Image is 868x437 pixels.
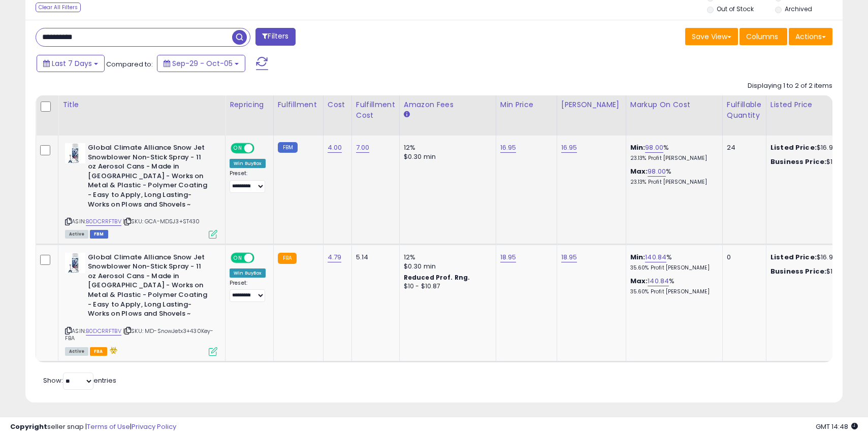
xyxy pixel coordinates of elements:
small: FBM [278,142,298,153]
div: $16.95 [770,253,855,262]
img: 411v7VPHexL._SL40_.jpg [65,253,85,273]
a: 18.95 [500,252,517,262]
div: Listed Price [770,99,858,110]
b: Business Price: [770,157,826,166]
span: Columns [746,31,778,42]
a: B0DCRRFTBV [86,217,121,226]
span: All listings currently available for purchase on Amazon [65,347,88,356]
span: Compared to: [106,59,153,69]
a: 7.00 [356,143,370,153]
span: Show: entries [43,376,116,385]
div: 12% [404,253,488,262]
div: Clear All Filters [36,3,81,12]
div: % [630,277,715,295]
div: $10 - $10.87 [404,282,488,291]
span: 2025-10-13 14:48 GMT [816,422,858,431]
div: $0.30 min [404,152,488,161]
img: 411v7VPHexL._SL40_.jpg [65,143,85,163]
div: 24 [727,143,758,152]
div: 12% [404,143,488,152]
div: Fulfillment Cost [356,99,395,121]
div: Win BuyBox [230,268,266,278]
a: Terms of Use [87,422,130,431]
span: Last 7 Days [52,58,92,69]
span: All listings currently available for purchase on Amazon [65,230,88,239]
p: 35.60% Profit [PERSON_NAME] [630,288,715,295]
i: hazardous material [107,347,118,354]
span: FBM [90,230,108,239]
button: Sep-29 - Oct-05 [157,55,245,72]
a: 140.84 [645,252,666,262]
div: Min Price [500,99,553,110]
div: Markup on Cost [630,99,718,110]
div: $16.95 [770,157,855,166]
div: Preset: [230,170,266,193]
div: $16.95 [770,267,855,276]
b: Global Climate Alliance Snow Jet Snowblower Non-Stick Spray - 11 oz Aerosol Cans - Made in [GEOGR... [88,143,211,212]
span: | SKU: MD-SnowJetx3+430Key-FBA [65,327,214,342]
label: Out of Stock [717,5,754,13]
div: ASIN: [65,253,217,355]
a: 18.95 [561,252,577,262]
div: [PERSON_NAME] [561,99,622,110]
b: Max: [630,166,648,176]
div: Fulfillable Quantity [727,99,762,121]
span: | SKU: GCA-MDSJ3+ST430 [123,217,200,225]
div: Repricing [230,99,269,110]
div: $16.95 [770,143,855,152]
b: Listed Price: [770,143,817,152]
b: Reduced Prof. Rng. [404,273,470,282]
b: Min: [630,252,646,262]
span: Sep-29 - Oct-05 [172,58,233,69]
b: Global Climate Alliance Snow Jet Snowblower Non-Stick Spray - 11 oz Aerosol Cans - Made in [GEOGR... [88,253,211,321]
a: Privacy Policy [132,422,176,431]
a: 16.95 [561,143,577,153]
th: The percentage added to the cost of goods (COGS) that forms the calculator for Min & Max prices. [626,95,722,136]
a: 98.00 [645,143,663,153]
span: FBA [90,347,107,356]
a: 4.00 [328,143,342,153]
a: B0DCRRFTBV [86,327,121,335]
button: Columns [740,28,787,45]
b: Business Price: [770,266,826,276]
div: $0.30 min [404,262,488,271]
p: 23.13% Profit [PERSON_NAME] [630,179,715,186]
small: Amazon Fees. [404,110,410,119]
button: Last 7 Days [37,55,105,72]
span: OFF [253,144,269,153]
div: 5.14 [356,253,392,262]
div: Win BuyBox [230,159,266,168]
small: FBA [278,253,297,264]
b: Min: [630,143,646,152]
div: Preset: [230,280,266,302]
b: Max: [630,276,648,286]
b: Listed Price: [770,252,817,262]
div: 0 [727,253,758,262]
div: Fulfillment [278,99,319,110]
button: Filters [255,28,295,46]
strong: Copyright [10,422,47,431]
div: seller snap | | [10,422,176,432]
div: % [630,253,715,272]
div: Amazon Fees [404,99,492,110]
a: 16.95 [500,143,517,153]
div: Title [62,99,221,110]
span: ON [232,144,244,153]
a: 4.79 [328,252,342,262]
span: ON [232,253,244,262]
label: Archived [785,5,812,13]
div: ASIN: [65,143,217,238]
p: 35.60% Profit [PERSON_NAME] [630,264,715,272]
span: OFF [253,253,269,262]
a: 98.00 [648,166,666,177]
button: Save View [685,28,738,45]
div: % [630,143,715,162]
p: 23.13% Profit [PERSON_NAME] [630,155,715,162]
div: Displaying 1 to 2 of 2 items [748,81,832,91]
a: 140.84 [648,276,669,286]
div: Cost [328,99,347,110]
button: Actions [789,28,832,45]
div: % [630,167,715,186]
